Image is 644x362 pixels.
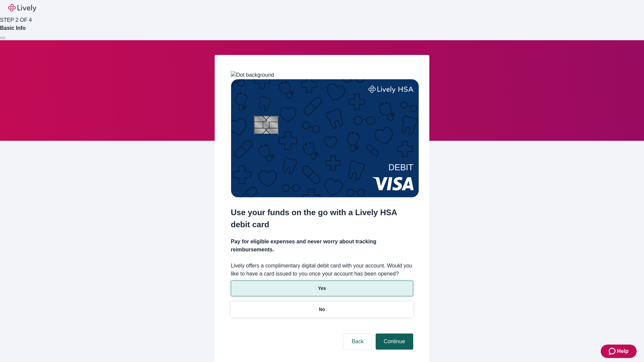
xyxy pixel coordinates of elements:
[231,79,419,197] img: Debit card
[617,347,629,355] span: Help
[376,334,413,350] button: Continue
[609,347,617,355] svg: Zendesk support icon
[319,306,325,313] p: No
[231,206,413,231] h2: Use your funds on the go with a Lively HSA debit card
[8,4,36,12] img: Lively
[231,238,413,254] h4: Pay for eligible expenses and never worry about tracking reimbursements.
[318,285,326,292] p: Yes
[231,302,413,317] button: No
[231,262,413,278] label: Lively offers a complimentary digital debit card with your account. Would you like to have a card...
[231,71,274,79] img: Dot background
[601,345,637,358] button: Zendesk support iconHelp
[343,334,372,350] button: Back
[231,281,413,296] button: Yes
